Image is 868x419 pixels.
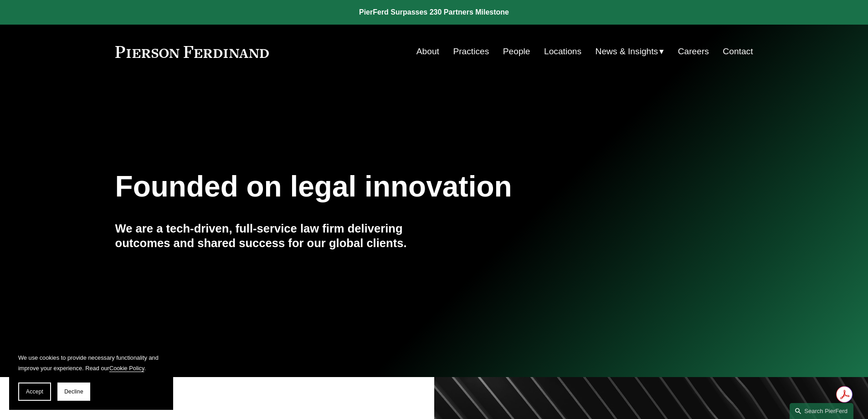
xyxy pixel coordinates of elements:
span: Decline [64,388,83,395]
h4: We are a tech-driven, full-service law firm delivering outcomes and shared success for our global... [115,221,434,251]
a: folder dropdown [596,43,664,60]
button: Decline [57,383,90,401]
a: About [416,43,439,60]
a: Cookie Policy [109,365,144,372]
a: People [503,43,530,60]
a: Search this site [790,403,853,419]
a: Practices [453,43,489,60]
a: Contact [723,43,753,60]
span: Accept [26,388,43,395]
a: Careers [678,43,709,60]
a: Locations [544,43,581,60]
section: Cookie banner [9,343,173,410]
p: We use cookies to provide necessary functionality and improve your experience. Read our . [18,352,164,373]
h1: Founded on legal innovation [115,170,647,203]
span: News & Insights [596,44,658,60]
button: Accept [18,383,51,401]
